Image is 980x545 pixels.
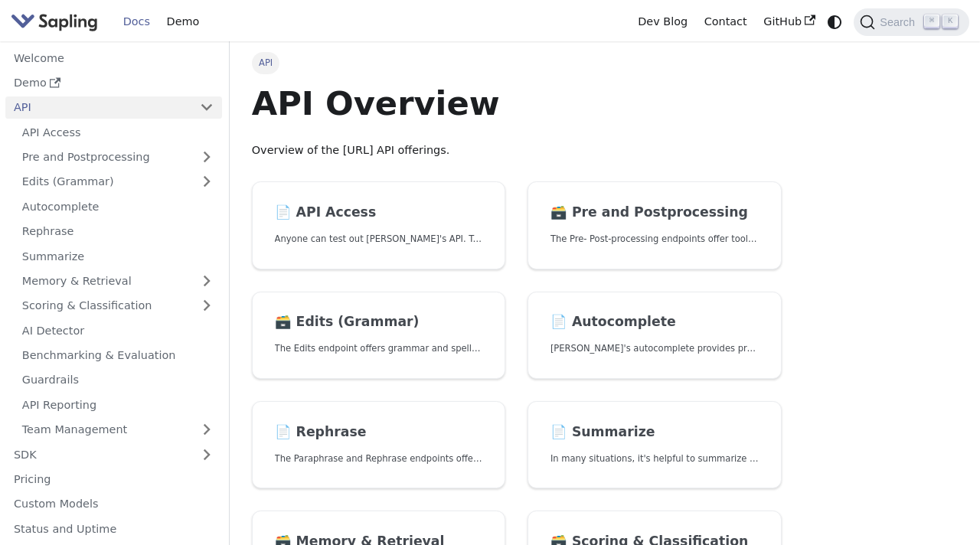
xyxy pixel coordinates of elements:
span: API [252,52,280,73]
a: Team Management [14,419,222,441]
button: Search (Command+K) [854,8,969,36]
a: Scoring & Classification [14,295,222,317]
a: Demo [5,72,222,94]
a: Benchmarking & Evaluation [14,344,222,367]
button: Expand sidebar category 'SDK' [191,443,222,465]
a: Status and Uptime [5,517,222,540]
a: Memory & Retrieval [14,270,222,292]
a: Custom Models [5,493,222,515]
a: Demo [158,10,207,34]
img: Sapling.ai [11,11,98,33]
a: Docs [115,10,158,34]
a: API Access [14,121,222,143]
a: 🗃️ Pre and PostprocessingThe Pre- Post-processing endpoints offer tools for preparing your text d... [528,181,782,269]
a: Welcome [5,47,222,69]
h2: Rephrase [275,424,483,441]
span: Search [875,16,924,28]
a: Guardrails [14,369,222,391]
a: Summarize [14,245,222,267]
a: Pre and Postprocessing [14,146,222,168]
a: Edits (Grammar) [14,171,222,193]
a: Dev Blog [629,10,695,34]
h2: Summarize [550,424,759,441]
p: Overview of the [URL] API offerings. [252,142,782,160]
p: Anyone can test out Sapling's API. To get started with the API, simply: [275,232,483,246]
a: Sapling.ai [11,11,103,33]
kbd: K [942,15,958,28]
a: Rephrase [14,220,222,243]
kbd: ⌘ [924,15,939,28]
a: 📄️ RephraseThe Paraphrase and Rephrase endpoints offer paraphrasing for particular styles. [252,401,506,489]
h2: Autocomplete [550,314,759,331]
nav: Breadcrumbs [252,52,782,73]
a: SDK [5,443,191,465]
a: Contact [696,10,756,34]
a: API Reporting [14,393,222,416]
a: API [5,96,191,119]
a: GitHub [755,10,823,34]
p: The Paraphrase and Rephrase endpoints offer paraphrasing for particular styles. [275,452,483,466]
a: AI Detector [14,319,222,341]
a: Pricing [5,468,222,491]
a: 📄️ API AccessAnyone can test out [PERSON_NAME]'s API. To get started with the API, simply: [252,181,506,269]
h2: Edits (Grammar) [275,314,483,331]
h2: Pre and Postprocessing [550,204,759,221]
a: Autocomplete [14,195,222,217]
a: 📄️ Autocomplete[PERSON_NAME]'s autocomplete provides predictions of the next few characters or words [528,292,782,380]
button: Collapse sidebar category 'API' [191,96,222,119]
p: Sapling's autocomplete provides predictions of the next few characters or words [550,341,759,356]
h2: API Access [275,204,483,221]
button: Switch between dark and light mode (currently system mode) [824,11,846,33]
a: 🗃️ Edits (Grammar)The Edits endpoint offers grammar and spell checking. [252,292,506,380]
a: 📄️ SummarizeIn many situations, it's helpful to summarize a longer document into a shorter, more ... [528,401,782,489]
h1: API Overview [252,83,782,124]
p: The Pre- Post-processing endpoints offer tools for preparing your text data for ingestation as we... [550,232,759,246]
p: The Edits endpoint offers grammar and spell checking. [275,341,483,356]
p: In many situations, it's helpful to summarize a longer document into a shorter, more easily diges... [550,452,759,466]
